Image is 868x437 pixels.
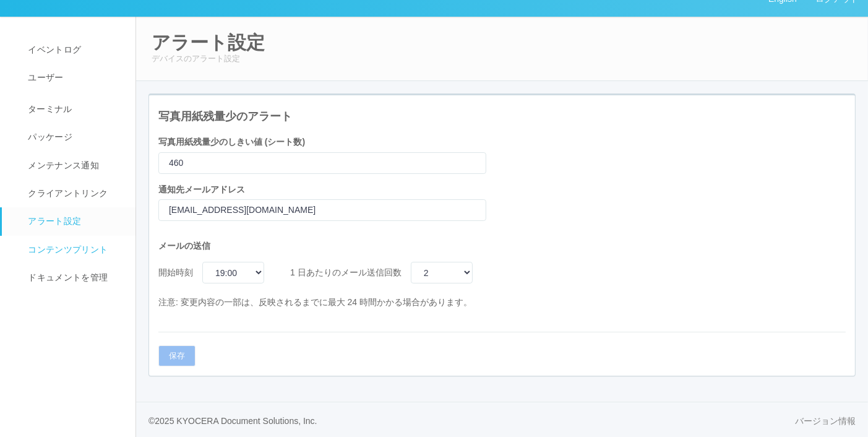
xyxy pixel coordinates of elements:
[2,152,147,180] a: メンテナンス通知
[158,345,196,366] button: 保存
[25,132,72,142] span: パッケージ
[158,111,846,123] h4: 写真用紙残量少のアラート
[2,207,147,235] a: アラート設定
[2,123,147,151] a: パッケージ
[158,136,305,149] label: 写真用紙残量少のしきい値 (シート数)
[152,53,853,65] p: デバイスのアラート設定
[25,244,108,254] span: コンテンツプリント
[2,236,147,264] a: コンテンツプリント
[158,266,193,279] span: 開始時刻
[2,64,147,92] a: ユーザー
[152,32,853,53] h2: アラート設定
[148,416,317,426] span: © 2025 KYOCERA Document Solutions, Inc.
[25,45,81,54] span: イベントログ
[2,92,147,123] a: ターミナル
[25,104,72,114] span: ターミナル
[25,160,99,170] span: メンテナンス通知
[2,36,147,64] a: イベントログ
[25,272,108,282] span: ドキュメントを管理
[2,180,147,207] a: クライアントリンク
[25,72,63,82] span: ユーザー
[795,415,856,428] a: バージョン情報
[158,296,486,309] div: 注意: 変更内容の一部は、反映されるまでに最大 24 時間かかる場合があります。
[25,216,81,226] span: アラート設定
[2,264,147,292] a: ドキュメントを管理
[290,266,402,279] span: 1 日あたりのメール送信回数
[158,183,245,196] label: 通知先メールアドレス
[25,188,108,198] span: クライアントリンク
[158,240,210,253] label: メールの送信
